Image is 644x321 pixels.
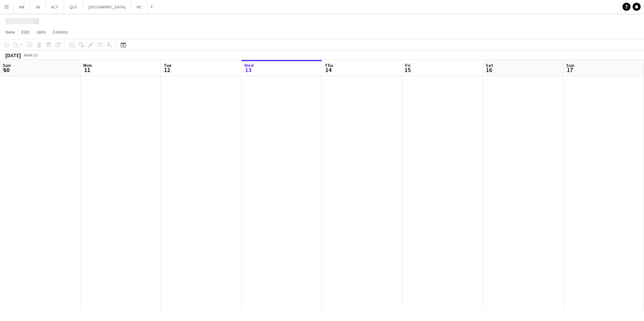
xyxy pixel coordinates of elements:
span: Sat [486,62,493,68]
span: 15 [404,66,411,74]
span: 11 [82,66,92,74]
button: QLD [64,0,83,13]
button: [GEOGRAPHIC_DATA] [83,0,131,13]
span: Mon [83,62,92,68]
span: Jobs [36,29,46,35]
span: Sun [3,62,11,68]
span: 16 [485,66,493,74]
a: Jobs [33,28,49,36]
button: ACT [46,0,64,13]
a: View [3,28,18,36]
span: 14 [324,66,333,74]
a: Edit [19,28,32,36]
span: Week 33 [22,52,39,58]
span: View [5,29,15,35]
span: Thu [325,62,333,68]
span: Edit [22,29,29,35]
span: Sun [566,62,574,68]
a: Comms [50,28,71,36]
span: 13 [243,66,254,74]
button: WA [14,0,30,13]
span: 17 [565,66,574,74]
span: 12 [163,66,171,74]
div: [DATE] [5,52,21,59]
span: 10 [2,66,11,74]
button: VIC [131,0,148,13]
span: Wed [244,62,254,68]
span: Fri [405,62,411,68]
span: Comms [53,29,68,35]
span: Tue [164,62,171,68]
button: SA [30,0,46,13]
